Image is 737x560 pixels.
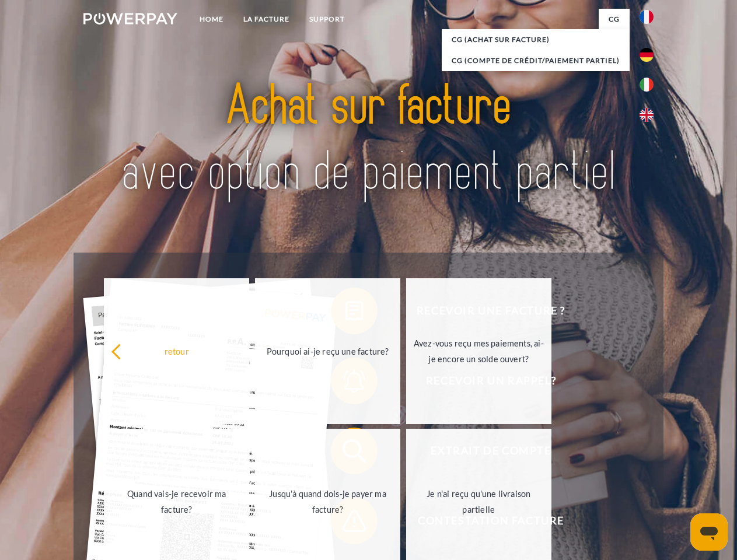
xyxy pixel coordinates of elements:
div: Je n'ai reçu qu'une livraison partielle [413,486,544,517]
a: Support [299,9,355,30]
iframe: Bouton de lancement de la fenêtre de messagerie [690,513,728,551]
img: logo-powerpay-white.svg [83,13,177,24]
div: Quand vais-je recevoir ma facture? [111,486,242,517]
a: Home [190,9,233,30]
img: it [640,78,654,92]
div: retour [111,343,242,359]
img: en [640,108,654,122]
a: CG [599,9,630,30]
img: de [640,48,654,62]
img: fr [640,10,654,24]
a: CG (achat sur facture) [442,29,630,50]
a: Avez-vous reçu mes paiements, ai-je encore un solde ouvert? [406,278,551,424]
div: Pourquoi ai-je reçu une facture? [262,343,393,359]
div: Avez-vous reçu mes paiements, ai-je encore un solde ouvert? [413,335,544,367]
a: CG (Compte de crédit/paiement partiel) [442,50,630,71]
div: Jusqu'à quand dois-je payer ma facture? [262,486,393,517]
img: title-powerpay_fr.svg [111,56,626,223]
a: LA FACTURE [233,9,299,30]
